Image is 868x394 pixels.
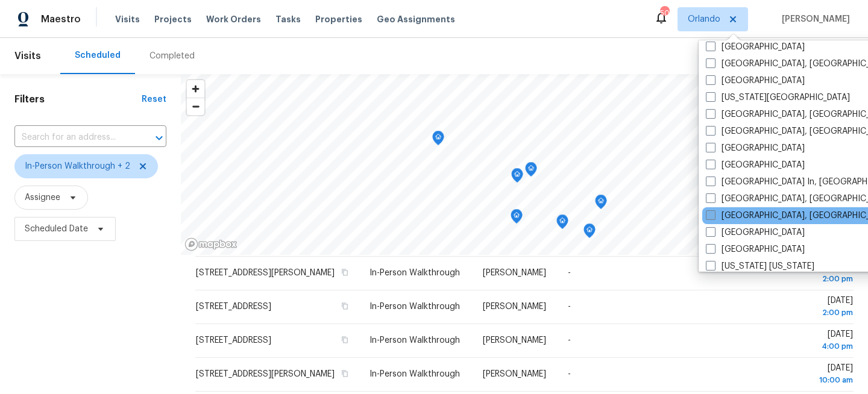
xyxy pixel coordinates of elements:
div: 10:00 am [766,374,853,386]
span: Scheduled Date [25,223,88,235]
span: Orlando [688,13,720,25]
span: Visits [115,13,140,25]
h1: Filters [14,93,142,105]
span: [STREET_ADDRESS] [196,336,271,345]
span: [PERSON_NAME] [777,13,850,25]
span: [PERSON_NAME] [483,302,546,311]
span: In-Person Walkthrough [370,302,460,311]
canvas: Map [181,74,868,255]
div: 2:00 pm [766,273,853,285]
span: Geo Assignments [377,13,455,25]
span: [STREET_ADDRESS] [196,302,271,311]
div: Scheduled [75,49,121,61]
span: In-Person Walkthrough + 2 [25,160,130,172]
span: In-Person Walkthrough [370,370,460,378]
div: Reset [142,93,166,105]
label: [GEOGRAPHIC_DATA] [706,142,805,154]
label: [GEOGRAPHIC_DATA] [706,75,805,87]
span: [DATE] [766,364,853,386]
label: [GEOGRAPHIC_DATA] [706,227,805,239]
div: Map marker [556,214,568,233]
span: [PERSON_NAME] [483,336,546,345]
div: Completed [149,50,195,62]
button: Copy Address [339,334,350,345]
span: Work Orders [206,13,261,25]
div: 2:00 pm [766,307,853,319]
div: Map marker [511,209,523,228]
label: [GEOGRAPHIC_DATA] [706,159,805,171]
span: [STREET_ADDRESS][PERSON_NAME] [196,370,335,378]
a: Mapbox homepage [184,237,237,251]
span: - [568,269,571,277]
button: Open [151,130,168,146]
span: - [568,336,571,345]
div: Map marker [525,162,537,181]
label: [US_STATE][GEOGRAPHIC_DATA] [706,92,850,104]
label: [US_STATE] [US_STATE] [706,260,814,272]
span: [DATE] [766,330,853,352]
span: [DATE] [766,263,853,285]
span: [DATE] [766,296,853,319]
span: Zoom out [187,98,204,115]
button: Copy Address [339,368,350,379]
input: Search for an address... [14,128,133,147]
div: Map marker [595,195,607,213]
div: Map marker [583,224,596,242]
span: Visits [14,43,41,69]
button: Zoom out [187,98,204,115]
div: 50 [660,7,668,19]
label: [GEOGRAPHIC_DATA] [706,41,805,53]
span: Maestro [41,13,81,25]
span: [PERSON_NAME] [483,269,546,277]
span: Properties [315,13,362,25]
div: 4:00 pm [766,340,853,352]
span: [STREET_ADDRESS][PERSON_NAME] [196,269,335,277]
span: Projects [154,13,192,25]
span: In-Person Walkthrough [370,336,460,345]
button: Zoom in [187,80,204,98]
span: [PERSON_NAME] [483,370,546,378]
button: Copy Address [339,267,350,278]
span: Assignee [25,192,60,204]
span: - [568,370,571,378]
div: Map marker [432,131,444,149]
div: Map marker [511,168,523,187]
span: Tasks [275,15,301,23]
span: In-Person Walkthrough [370,269,460,277]
span: - [568,302,571,311]
label: [GEOGRAPHIC_DATA] [706,243,805,255]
